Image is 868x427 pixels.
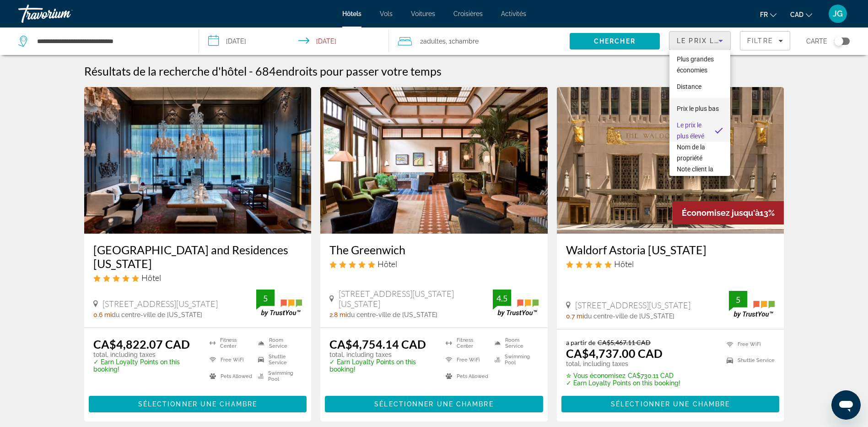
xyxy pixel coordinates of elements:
span: Note client la plus élevée [677,165,713,184]
iframe: Bouton de lancement de la fenêtre de messagerie [831,390,861,420]
span: Prix le plus bas [677,105,719,112]
div: Sort by [669,50,730,176]
span: Plus grandes économies [677,55,714,74]
span: Le prix le plus élevé [677,121,704,140]
span: Nom de la propriété [677,143,705,162]
span: Distance [677,83,701,90]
